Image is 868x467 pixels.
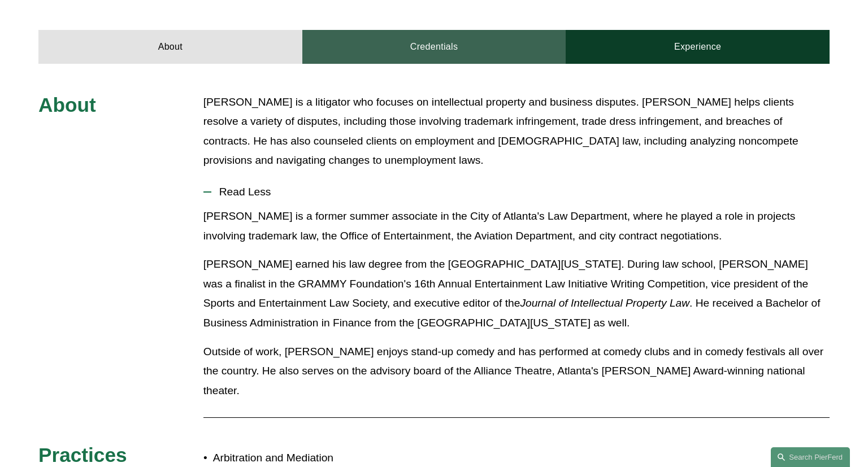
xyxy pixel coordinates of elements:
[38,444,127,466] span: Practices
[203,207,830,246] p: [PERSON_NAME] is a former summer associate in the City of Atlanta's Law Department, where he play...
[203,207,830,409] div: Read Less
[302,30,566,64] a: Credentials
[38,30,302,64] a: About
[38,94,96,116] span: About
[566,30,830,64] a: Experience
[203,177,830,207] button: Read Less
[771,447,850,467] a: Search this site
[203,93,830,171] p: [PERSON_NAME] is a litigator who focuses on intellectual property and business disputes. [PERSON_...
[211,186,830,198] span: Read Less
[203,255,830,333] p: [PERSON_NAME] earned his law degree from the [GEOGRAPHIC_DATA][US_STATE]. During law school, [PER...
[203,342,830,401] p: Outside of work, [PERSON_NAME] enjoys stand-up comedy and has performed at comedy clubs and in co...
[520,297,689,309] em: Journal of Intellectual Property Law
